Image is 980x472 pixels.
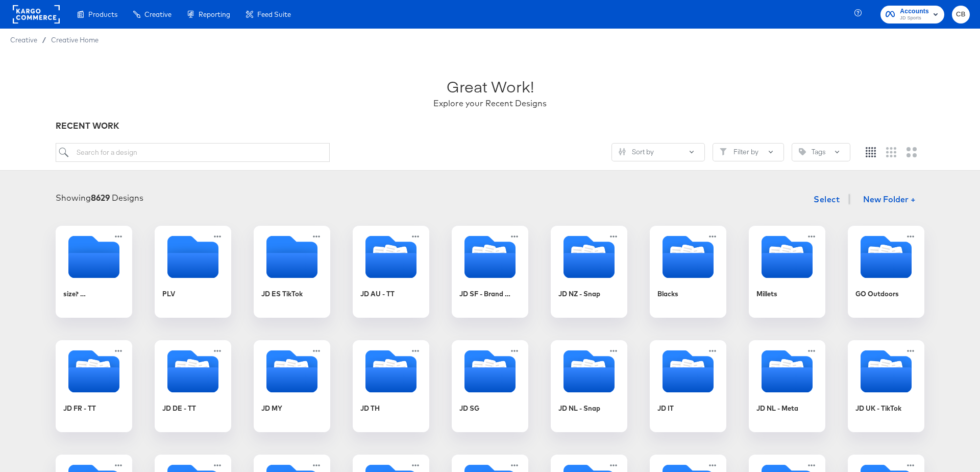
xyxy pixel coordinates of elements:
div: JD NL - Snap [558,404,600,413]
svg: Large grid [906,147,917,157]
div: JD SG [452,340,528,432]
div: JD TH [360,404,380,413]
div: JD MY [261,404,282,413]
svg: Filter [720,148,727,155]
div: JD ES TikTok [261,289,303,299]
svg: Folder [365,346,416,397]
div: JD AU - TT [353,226,429,318]
div: JD TH [353,340,429,432]
div: Explore your Recent Designs [433,98,547,109]
svg: Empty folder [167,231,218,282]
a: Creative Home [51,36,99,44]
div: JD NL - Snap [551,340,627,432]
span: Select [814,192,840,206]
svg: Empty folder [266,231,317,282]
button: TagTags [792,143,850,161]
span: Creative [144,10,171,18]
svg: Small grid [866,147,876,157]
span: CB [956,9,966,20]
div: Great Work! [447,76,534,98]
div: JD UK - TikTok [855,404,901,413]
div: size? [GEOGRAPHIC_DATA] - BAU [56,226,132,318]
svg: Folder [563,346,615,397]
svg: Folder [663,346,714,397]
button: AccountsJD Sports [880,6,944,23]
button: Select [810,189,844,209]
div: Millets [749,226,825,318]
span: JD Sports [900,14,929,22]
div: RECENT WORK [56,120,924,132]
div: Showing Designs [56,192,143,204]
strong: 8629 [91,193,110,203]
div: GO Outdoors [848,226,924,318]
div: JD AU - TT [360,289,395,299]
div: JD NL - Meta [749,340,825,432]
div: JD ES TikTok [254,226,330,318]
div: JD SF - Brand Overlay [452,226,528,318]
div: JD FR - TT [56,340,132,432]
button: New Folder + [854,191,924,210]
svg: Tag [799,148,806,155]
div: Blacks [650,226,726,318]
svg: Folder [68,346,119,397]
svg: Folder [266,346,317,397]
div: JD SF - Brand Overlay [459,289,521,299]
svg: Folder [762,231,813,282]
div: JD MY [254,340,330,432]
div: JD NL - Meta [756,404,798,413]
div: JD UK - TikTok [848,340,924,432]
svg: Medium grid [886,147,896,157]
div: size? [GEOGRAPHIC_DATA] - BAU [63,289,125,299]
svg: Sliders [619,148,626,155]
svg: Folder [464,231,516,282]
div: JD SG [459,404,479,413]
span: Products [88,10,117,18]
span: Reporting [199,10,230,18]
svg: Folder [167,346,218,397]
svg: Folder [861,346,912,397]
div: GO Outdoors [855,289,899,299]
svg: Folder [563,231,615,282]
input: Search for a design [56,143,330,162]
div: JD IT [650,340,726,432]
div: Blacks [657,289,678,299]
div: PLV [162,289,175,299]
div: JD NZ - Snap [551,226,627,318]
svg: Folder [861,231,912,282]
svg: Folder [464,346,516,397]
div: JD IT [657,404,674,413]
div: JD NZ - Snap [558,289,600,299]
div: JD DE - TT [155,340,231,432]
div: JD FR - TT [63,404,96,413]
span: Feed Suite [257,10,291,18]
button: SlidersSort by [611,143,705,161]
svg: Empty folder [68,231,119,282]
svg: Folder [762,346,813,397]
span: / [37,36,51,44]
span: Accounts [900,6,929,17]
button: FilterFilter by [713,143,784,161]
div: JD DE - TT [162,404,196,413]
div: PLV [155,226,231,318]
div: Millets [756,289,777,299]
span: Creative [10,36,37,44]
svg: Folder [663,231,714,282]
svg: Folder [365,231,416,282]
button: CB [952,6,970,23]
